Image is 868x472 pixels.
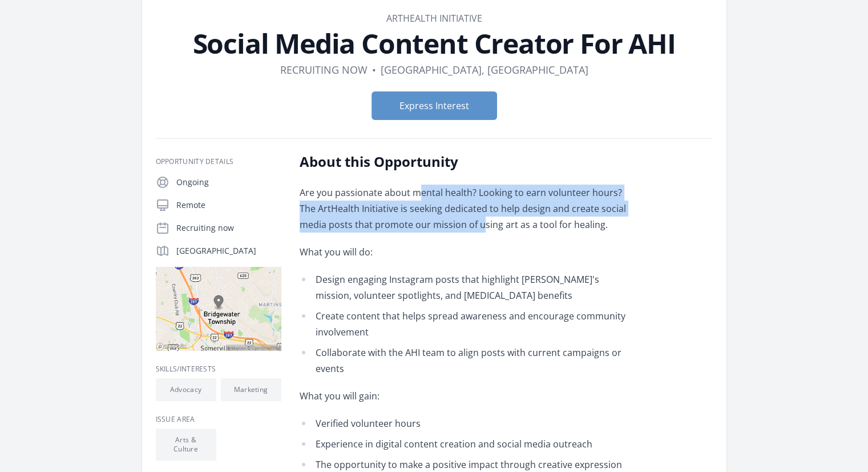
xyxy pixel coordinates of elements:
[156,378,216,401] li: Advocacy
[300,388,633,404] p: What you will gain:
[280,62,368,78] dd: Recruiting now
[300,436,633,452] li: Experience in digital content creation and social media outreach
[156,429,216,461] li: Arts & Culture
[386,12,482,25] a: ArtHealth Initiative
[300,153,633,171] h2: About this Opportunity
[176,177,281,188] p: Ongoing
[372,62,376,78] div: •
[300,185,633,233] p: Are you passionate about mental health? Looking to earn volunteer hours? The ArtHealth Initiative...
[156,30,713,57] h1: Social Media Content Creator For AHI
[156,415,281,424] h3: Issue area
[300,415,633,431] li: Verified volunteer hours
[300,345,633,377] li: Collaborate with the AHI team to align posts with current campaigns or events
[176,222,281,234] p: Recruiting now
[300,244,633,260] p: What you will do:
[176,199,281,211] p: Remote
[156,267,281,351] img: Map
[156,157,281,166] h3: Opportunity Details
[221,378,281,401] li: Marketing
[372,91,497,120] button: Express Interest
[300,308,633,340] li: Create content that helps spread awareness and encourage community involvement
[300,271,633,303] li: Design engaging Instagram posts that highlight [PERSON_NAME]'s mission, volunteer spotlights, and...
[176,245,281,257] p: [GEOGRAPHIC_DATA]
[381,62,588,78] dd: [GEOGRAPHIC_DATA], [GEOGRAPHIC_DATA]
[156,365,281,374] h3: Skills/Interests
